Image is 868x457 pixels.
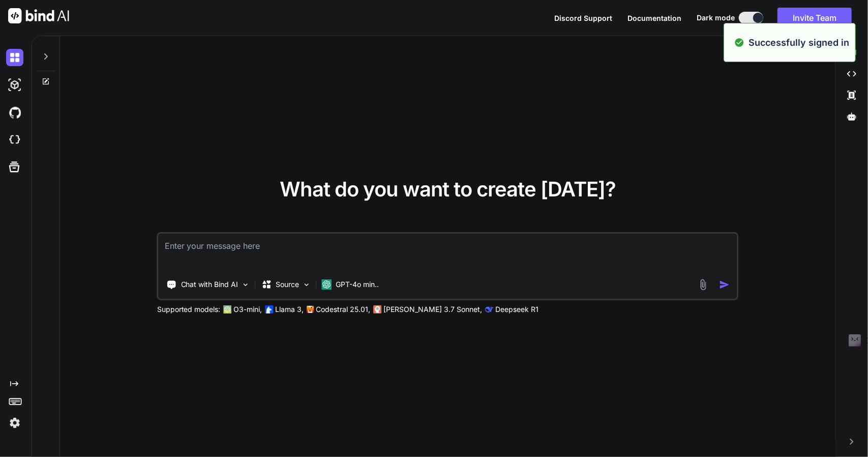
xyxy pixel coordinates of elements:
[303,280,311,289] img: Pick Models
[554,14,612,22] span: Discord Support
[486,305,494,313] img: claude
[777,8,852,28] button: Invite Team
[6,104,23,121] img: githubDark
[234,304,262,315] p: O3-mini,
[697,13,735,23] span: Dark mode
[384,304,483,315] p: [PERSON_NAME] 3.7 Sonnet,
[224,305,232,313] img: GPT-4
[627,13,681,23] button: Documentation
[322,279,332,290] img: GPT-4o mini
[276,279,300,290] p: Source
[242,280,250,289] img: Pick Tools
[627,14,681,22] span: Documentation
[6,76,23,94] img: darkAi-studio
[554,13,612,23] button: Discord Support
[719,279,730,290] img: icon
[276,304,304,315] p: Llama 3,
[181,279,238,290] p: Chat with Bind AI
[496,304,539,315] p: Deepseek R1
[6,49,23,66] img: darkChat
[316,304,371,315] p: Codestral 25.01,
[8,8,69,23] img: Bind AI
[280,177,616,202] span: What do you want to create [DATE]?
[697,279,709,291] img: attachment
[749,36,849,49] p: Successfully signed in
[307,306,314,313] img: Mistral-AI
[157,304,221,315] p: Supported models:
[6,131,23,149] img: cloudideIcon
[374,305,382,313] img: claude
[6,414,23,432] img: settings
[265,305,274,313] img: Llama2
[336,279,379,290] p: GPT-4o min..
[734,36,744,49] img: alert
